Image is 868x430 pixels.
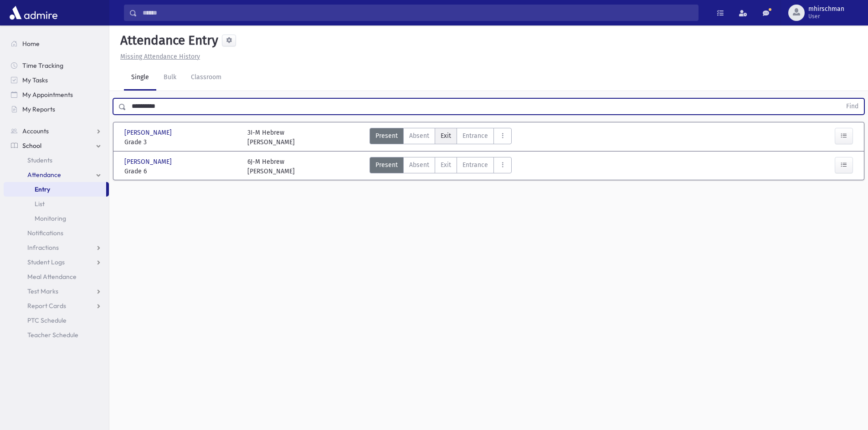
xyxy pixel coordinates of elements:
span: Attendance [27,171,61,179]
span: [PERSON_NAME] [124,157,174,167]
span: Notifications [27,229,63,237]
span: Meal Attendance [27,273,77,281]
a: Single [124,65,156,91]
a: Teacher Schedule [4,328,109,342]
a: My Tasks [4,73,109,87]
input: Search [137,5,698,21]
a: Home [4,36,109,51]
span: Infractions [27,243,59,252]
a: PTC Schedule [4,313,109,328]
span: Accounts [22,127,49,135]
span: Test Marks [27,287,58,295]
span: Time Tracking [22,61,63,70]
a: My Appointments [4,87,109,102]
span: mhirschman [808,5,844,13]
span: Entrance [462,160,488,170]
span: Student Logs [27,258,65,266]
span: PTC Schedule [27,316,67,324]
a: Classroom [184,65,229,91]
a: Time Tracking [4,58,109,73]
a: Students [4,153,109,167]
span: Absent [409,160,429,170]
span: Home [22,40,40,48]
h5: Attendance Entry [117,33,218,48]
span: Report Cards [27,302,66,310]
span: Present [375,131,398,141]
span: My Reports [22,105,55,113]
a: Missing Attendance History [117,53,200,61]
button: Find [841,99,864,114]
span: School [22,142,41,150]
a: Infractions [4,240,109,255]
a: List [4,197,109,211]
a: Attendance [4,167,109,182]
div: 6J-M Hebrew [PERSON_NAME] [247,157,295,176]
a: My Reports [4,102,109,116]
span: Exit [441,131,451,141]
a: Accounts [4,124,109,138]
span: Students [27,156,52,164]
a: Entry [4,182,106,197]
span: Exit [441,160,451,170]
span: My Tasks [22,76,48,84]
span: Present [375,160,398,170]
a: Meal Attendance [4,269,109,284]
span: Teacher Schedule [27,331,78,339]
u: Missing Attendance History [120,53,200,61]
a: School [4,138,109,153]
span: Entrance [462,131,488,141]
span: List [35,200,45,208]
a: Notifications [4,226,109,240]
div: AttTypes [370,157,512,176]
a: Bulk [156,65,184,91]
span: Absent [409,131,429,141]
span: Grade 3 [124,137,238,147]
div: AttTypes [370,128,512,147]
span: Grade 6 [124,167,238,176]
span: Entry [35,185,50,193]
span: User [808,13,844,20]
img: AdmirePro [7,4,60,22]
span: My Appointments [22,91,73,99]
span: [PERSON_NAME] [124,128,174,137]
a: Report Cards [4,298,109,313]
span: Monitoring [35,214,66,223]
a: Student Logs [4,255,109,269]
a: Monitoring [4,211,109,226]
div: 3I-M Hebrew [PERSON_NAME] [247,128,295,147]
a: Test Marks [4,284,109,298]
